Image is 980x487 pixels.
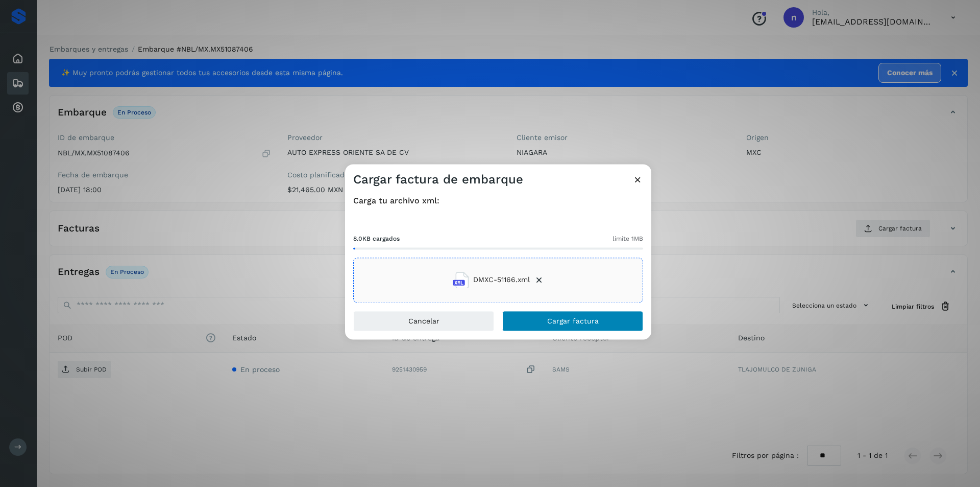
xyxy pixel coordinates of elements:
span: DMXC-51166.xml [473,275,530,286]
button: Cargar factura [502,311,643,331]
h4: Carga tu archivo xml: [353,196,643,205]
span: límite 1MB [612,234,643,243]
button: Cancelar [353,311,494,331]
span: 8.0KB cargados [353,234,400,243]
h3: Cargar factura de embarque [353,172,523,187]
span: Cargar factura [547,317,599,324]
span: Cancelar [408,317,439,324]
